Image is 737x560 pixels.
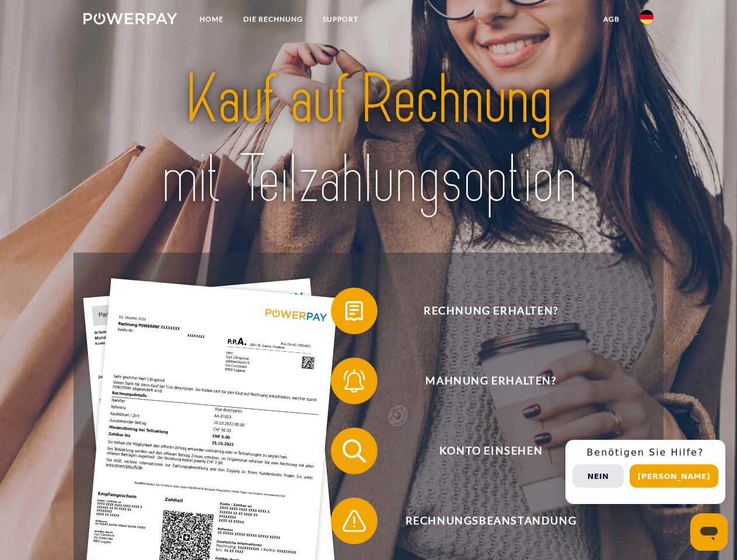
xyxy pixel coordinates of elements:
button: [PERSON_NAME] [630,464,718,488]
span: Mahnung erhalten? [348,358,634,404]
img: logo-powerpay-white.svg [83,13,177,24]
div: Schnellhilfe [565,440,725,504]
button: Konto einsehen [331,428,634,474]
button: Rechnung erhalten? [331,288,634,334]
h3: Benötigen Sie Hilfe? [572,447,718,459]
a: DIE RECHNUNG [233,9,313,30]
a: SUPPORT [313,9,368,30]
img: qb_bell.svg [340,366,369,395]
button: Mahnung erhalten? [331,358,634,404]
span: Konto einsehen [348,428,634,474]
img: qb_bill.svg [340,296,369,325]
img: de [640,10,654,24]
span: Rechnung erhalten? [348,288,634,334]
iframe: Schaltfläche zum Öffnen des Messaging-Fensters [690,513,728,551]
img: title-powerpay_de.svg [111,56,626,223]
img: qb_search.svg [340,436,369,466]
a: Home [190,9,233,30]
span: Rechnungsbeanstandung [348,498,634,544]
a: agb [593,9,630,30]
img: qb_warning.svg [340,506,369,535]
button: Rechnungsbeanstandung [331,498,634,544]
button: Nein [572,464,624,488]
